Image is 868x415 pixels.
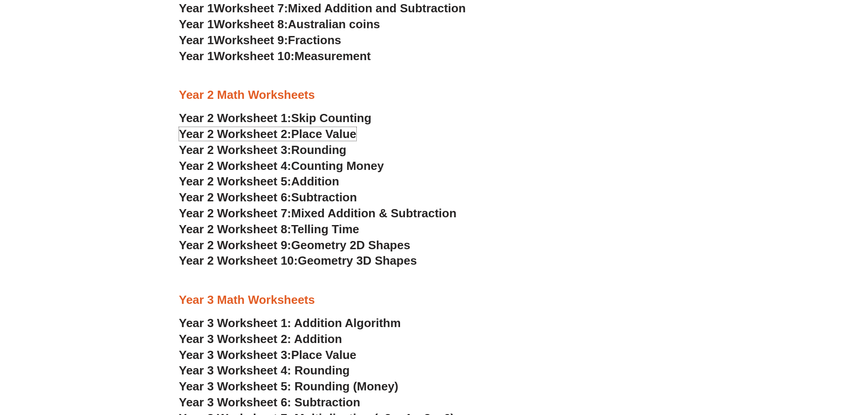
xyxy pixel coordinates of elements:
span: Addition [291,174,339,188]
span: Geometry 3D Shapes [298,254,416,267]
a: Year 3 Worksheet 1: Addition Algorithm [179,316,401,330]
a: Year 1Worksheet 8:Australian coins [179,17,380,31]
a: Year 1Worksheet 9:Fractions [179,33,341,47]
span: Rounding [291,143,346,157]
span: Subtraction [291,190,357,204]
span: Mixed Addition & Subtraction [291,206,457,220]
span: Telling Time [291,222,359,236]
a: Year 2 Worksheet 6:Subtraction [179,190,357,204]
span: Year 2 Worksheet 6: [179,190,292,204]
h3: Year 2 Math Worksheets [179,87,689,103]
span: Measurement [294,49,371,63]
span: Year 3 Worksheet 3: [179,348,292,362]
a: Year 3 Worksheet 5: Rounding (Money) [179,379,399,393]
span: Year 2 Worksheet 10: [179,254,298,267]
a: Year 2 Worksheet 7:Mixed Addition & Subtraction [179,206,457,220]
a: Year 2 Worksheet 2:Place Value [179,127,357,141]
span: Year 2 Worksheet 5: [179,174,292,188]
span: Year 2 Worksheet 8: [179,222,292,236]
a: Year 2 Worksheet 4:Counting Money [179,159,384,173]
span: Year 2 Worksheet 2: [179,127,292,141]
a: Year 3 Worksheet 6: Subtraction [179,395,360,409]
span: Fractions [288,33,341,47]
a: Year 2 Worksheet 8:Telling Time [179,222,360,236]
span: Counting Money [291,159,384,173]
span: Australian coins [288,17,380,31]
span: Year 2 Worksheet 7: [179,206,292,220]
a: Year 2 Worksheet 9:Geometry 2D Shapes [179,238,411,252]
iframe: Chat Widget [716,312,868,415]
span: Worksheet 10: [214,49,294,63]
span: Worksheet 9: [214,33,288,47]
a: Year 1Worksheet 10:Measurement [179,49,371,63]
a: Year 1Worksheet 7:Mixed Addition and Subtraction [179,1,466,15]
a: Year 3 Worksheet 3:Place Value [179,348,357,362]
span: Year 2 Worksheet 3: [179,143,292,157]
a: Year 2 Worksheet 5:Addition [179,174,339,188]
a: Year 2 Worksheet 10:Geometry 3D Shapes [179,254,417,267]
a: Year 2 Worksheet 3:Rounding [179,143,347,157]
span: Mixed Addition and Subtraction [288,1,466,15]
a: Year 3 Worksheet 2: Addition [179,332,342,346]
span: Geometry 2D Shapes [291,238,410,252]
a: Year 2 Worksheet 1:Skip Counting [179,111,372,125]
span: Year 2 Worksheet 1: [179,111,292,125]
span: Year 2 Worksheet 4: [179,159,292,173]
span: Year 2 Worksheet 9: [179,238,292,252]
span: Place Value [291,127,356,141]
span: Place Value [291,348,356,362]
span: Skip Counting [291,111,371,125]
span: Worksheet 7: [214,1,288,15]
h3: Year 3 Math Worksheets [179,292,689,308]
a: Year 3 Worksheet 4: Rounding [179,364,350,377]
span: Worksheet 8: [214,17,288,31]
